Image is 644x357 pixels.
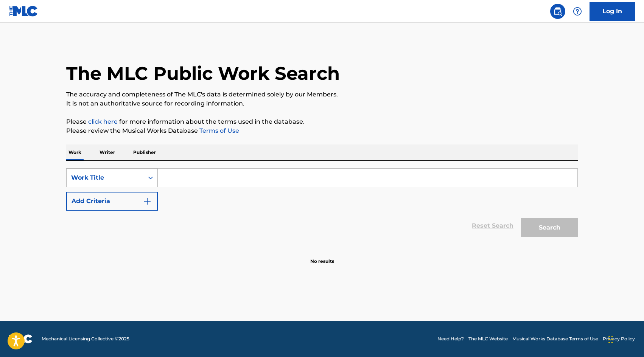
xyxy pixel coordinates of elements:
[310,249,334,265] p: No results
[606,321,644,357] iframe: Chat Widget
[97,144,117,160] p: Writer
[570,4,585,19] div: Help
[9,6,38,17] img: MLC Logo
[468,335,508,342] a: The MLC Website
[143,197,152,206] img: 9d2ae6d4665cec9f34b9.svg
[573,7,582,16] img: help
[88,118,118,125] a: click here
[66,126,578,135] p: Please review the Musical Works Database
[553,7,562,16] img: search
[66,168,578,241] form: Search Form
[66,90,578,99] p: The accuracy and completeness of The MLC's data is determined solely by our Members.
[66,62,340,85] h1: The MLC Public Work Search
[42,335,129,342] span: Mechanical Licensing Collective © 2025
[198,127,239,134] a: Terms of Use
[550,4,565,19] a: Public Search
[131,144,158,160] p: Publisher
[71,173,139,182] div: Work Title
[590,2,635,21] a: Log In
[437,335,464,342] a: Need Help?
[66,192,158,211] button: Add Criteria
[66,99,578,108] p: It is not an authoritative source for recording information.
[603,335,635,342] a: Privacy Policy
[66,117,578,126] p: Please for more information about the terms used in the database.
[512,335,598,342] a: Musical Works Database Terms of Use
[66,144,84,160] p: Work
[608,328,613,351] div: Drag
[9,334,33,343] img: logo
